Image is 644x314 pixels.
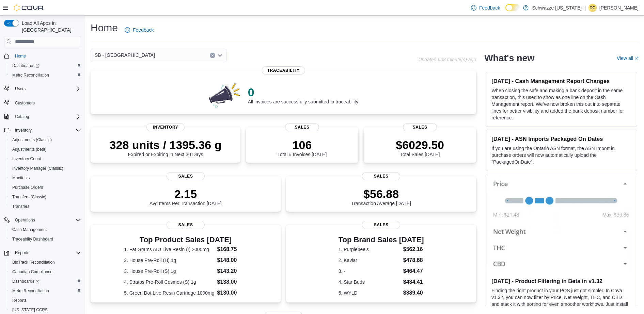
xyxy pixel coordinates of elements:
[10,268,81,276] span: Canadian Compliance
[146,123,185,131] span: Inventory
[12,52,29,60] a: Home
[12,269,52,275] span: Canadian Compliance
[10,268,55,276] a: Canadian Compliance
[7,135,84,145] button: Adjustments (Classic)
[12,175,30,181] span: Manifests
[15,128,32,133] span: Inventory
[12,288,49,294] span: Metrc Reconciliation
[10,62,81,70] span: Dashboards
[12,227,47,232] span: Cash Management
[12,298,27,303] span: Reports
[396,138,444,152] p: $6029.50
[15,100,35,106] span: Customers
[403,278,424,286] dd: $434.41
[7,267,84,277] button: Canadian Compliance
[12,216,38,224] button: Operations
[10,71,81,79] span: Metrc Reconciliation
[10,287,81,295] span: Metrc Reconciliation
[12,236,53,242] span: Traceabilty Dashboard
[7,277,84,286] a: Dashboards
[10,296,29,304] a: Reports
[12,52,81,60] span: Home
[10,235,56,243] a: Traceabilty Dashboard
[12,98,81,107] span: Customers
[10,145,49,153] a: Adjustments (beta)
[362,221,400,229] span: Sales
[491,87,631,121] p: When closing the safe and making a bank deposit in the same transaction, this used to show as one...
[12,126,34,134] button: Inventory
[403,289,424,297] dd: $389.40
[285,123,319,131] span: Sales
[10,174,32,182] a: Manifests
[403,245,424,253] dd: $562.16
[12,185,43,190] span: Purchase Orders
[10,202,81,211] span: Transfers
[7,258,84,267] button: BioTrack Reconciliation
[248,85,360,99] p: 0
[12,113,81,121] span: Catalog
[10,71,52,79] a: Metrc Reconciliation
[12,113,32,121] button: Catalog
[110,138,222,157] div: Expired or Expiring in Next 30 Days
[362,172,400,180] span: Sales
[1,215,84,225] button: Operations
[12,194,46,200] span: Transfers (Classic)
[12,307,48,313] span: [US_STATE] CCRS
[1,51,84,61] button: Home
[339,268,400,275] dt: 3. -
[7,225,84,234] button: Cash Management
[10,235,81,243] span: Traceabilty Dashboard
[351,187,411,201] p: $56.88
[1,248,84,258] button: Reports
[15,217,35,223] span: Operations
[167,221,205,229] span: Sales
[491,78,631,84] h3: [DATE] - Cash Management Report Changes
[418,57,476,62] p: Updated 608 minute(s) ago
[10,306,81,314] span: Washington CCRS
[217,267,247,275] dd: $143.20
[15,114,29,119] span: Catalog
[10,183,81,192] span: Purchase Orders
[110,138,222,152] p: 328 units / 1395.36 g
[217,256,247,264] dd: $148.00
[12,156,41,162] span: Inventory Count
[12,249,81,257] span: Reports
[10,202,32,211] a: Transfers
[7,296,84,305] button: Reports
[10,277,42,285] a: Dashboards
[7,183,84,192] button: Purchase Orders
[468,1,503,15] a: Feedback
[403,267,424,275] dd: $464.47
[10,174,81,182] span: Manifests
[1,112,84,121] button: Catalog
[12,147,47,152] span: Adjustments (beta)
[150,187,222,201] p: 2.15
[12,99,37,107] a: Customers
[7,286,84,296] button: Metrc Reconciliation
[339,279,400,285] dt: 4. Star Buds
[14,4,44,11] img: Cova
[599,4,639,12] p: [PERSON_NAME]
[12,137,52,143] span: Adjustments (Classic)
[167,172,205,180] span: Sales
[339,246,400,253] dt: 1. Purplebee's
[150,187,222,206] div: Avg Items Per Transaction [DATE]
[12,260,55,265] span: BioTrack Reconciliation
[10,287,52,295] a: Metrc Reconciliation
[12,85,81,93] span: Users
[15,250,29,255] span: Reports
[12,126,81,134] span: Inventory
[1,126,84,135] button: Inventory
[91,21,118,35] h1: Home
[124,290,214,296] dt: 5. Green Dot Live Resin Cartridge 1000mg
[10,193,81,201] span: Transfers (Classic)
[124,268,214,275] dt: 3. House Pre-Roll (S) 1g
[133,27,154,33] span: Feedback
[10,164,81,172] span: Inventory Manager (Classic)
[124,246,214,253] dt: 1. Fat Grams AIO Live Resin (I) 2000mg
[634,56,639,61] svg: External link
[403,123,437,131] span: Sales
[10,226,49,234] a: Cash Management
[491,135,631,142] h3: [DATE] - ASN Imports Packaged On Dates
